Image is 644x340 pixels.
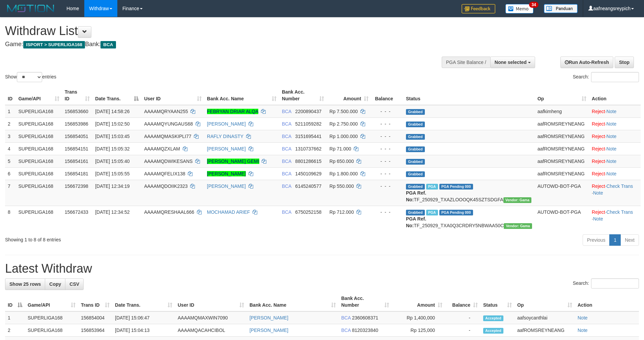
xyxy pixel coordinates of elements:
[9,281,41,287] span: Show 25 rows
[5,130,16,142] td: 3
[282,146,291,151] span: BCA
[607,171,617,176] a: Note
[515,292,575,311] th: Op: activate to sort column ascending
[207,159,259,164] a: [PERSON_NAME] GEMI
[65,121,88,127] span: 156853986
[607,209,633,215] a: Check Trans
[592,183,605,189] a: Reject
[483,315,503,321] span: Accepted
[589,142,641,155] td: ·
[45,278,65,290] a: Copy
[535,180,589,206] td: AUTOWD-BOT-PGA
[591,72,639,82] input: Search:
[65,209,88,215] span: 156672433
[329,121,358,127] span: Rp 2.750.000
[535,142,589,155] td: aafROMSREYNEANG
[92,86,141,105] th: Date Trans.: activate to sort column descending
[535,105,589,118] td: aafkimheng
[295,109,322,114] span: Copy 2200890437 to clipboard
[95,109,129,114] span: [DATE] 14:58:26
[589,206,641,232] td: · ·
[207,134,243,139] a: RAFLY DINASTY
[589,117,641,130] td: ·
[445,324,480,337] td: -
[578,328,588,333] a: Note
[65,159,88,164] span: 156854161
[374,108,401,115] div: - - -
[445,311,480,324] td: -
[95,146,129,151] span: [DATE] 15:05:32
[505,4,534,13] img: Button%20Memo.svg
[5,206,16,232] td: 8
[341,328,351,333] span: BCA
[329,109,358,114] span: Rp 7.500.000
[607,146,617,151] a: Note
[5,86,16,105] th: ID
[592,121,605,127] a: Reject
[112,292,175,311] th: Date Trans.: activate to sort column ascending
[339,292,392,311] th: Bank Acc. Number: activate to sort column ascending
[329,159,354,164] span: Rp 650.000
[575,292,639,311] th: Action
[295,159,322,164] span: Copy 8801286615 to clipboard
[371,86,403,105] th: Balance
[329,134,358,139] span: Rp 1.000.000
[607,159,617,164] a: Note
[535,155,589,167] td: aafROMSREYNEANG
[5,24,422,38] h1: Withdraw List
[578,315,588,320] a: Note
[442,57,490,68] div: PGA Site Balance /
[144,159,193,164] span: AAAAMQDWIKESANS
[5,311,25,324] td: 1
[65,146,88,151] span: 156854151
[16,167,62,180] td: SUPERLIGA168
[144,171,185,176] span: AAAAMQFELIX138
[25,292,78,311] th: Game/API: activate to sort column ascending
[62,86,92,105] th: Trans ID: activate to sort column ascending
[406,159,425,165] span: Grabbed
[403,86,535,105] th: Status
[204,86,279,105] th: Bank Acc. Name: activate to sort column ascending
[592,134,605,139] a: Reject
[515,324,575,337] td: aafROMSREYNEANG
[615,57,634,68] a: Stop
[426,210,438,215] span: Marked by aafsoycanthlai
[95,209,129,215] span: [DATE] 12:34:52
[329,171,358,176] span: Rp 1.800.000
[25,311,78,324] td: SUPERLIGA168
[282,159,291,164] span: BCA
[250,328,288,333] a: [PERSON_NAME]
[95,134,129,139] span: [DATE] 15:03:45
[16,180,62,206] td: SUPERLIGA168
[49,281,61,287] span: Copy
[175,324,247,337] td: AAAAMQACAHCIBOL
[607,134,617,139] a: Note
[591,278,639,288] input: Search:
[406,122,425,127] span: Grabbed
[589,167,641,180] td: ·
[5,292,25,311] th: ID: activate to sort column descending
[403,180,535,206] td: TF_250929_TXAZLOOOQK45SZTSDGFA
[607,183,633,189] a: Check Trans
[295,134,322,139] span: Copy 3151695441 to clipboard
[341,315,351,320] span: BCA
[78,324,112,337] td: 156853964
[462,4,495,13] img: Feedback.jpg
[406,184,425,190] span: Grabbed
[144,109,188,114] span: AAAAMQRYAAN255
[607,109,617,114] a: Note
[352,315,378,320] span: Copy 2360608371 to clipboard
[100,41,116,48] span: BCA
[406,190,426,202] b: PGA Ref. No:
[406,171,425,177] span: Grabbed
[504,223,532,229] span: Vendor URL: https://trx31.1velocity.biz
[207,183,246,189] a: [PERSON_NAME]
[5,117,16,130] td: 2
[503,197,532,203] span: Vendor URL: https://trx31.1velocity.biz
[329,146,351,151] span: Rp 71.000
[490,57,535,68] button: None selected
[589,180,641,206] td: · ·
[392,324,445,337] td: Rp 125,000
[95,121,129,127] span: [DATE] 15:02:50
[535,206,589,232] td: AUTOWD-BOT-PGA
